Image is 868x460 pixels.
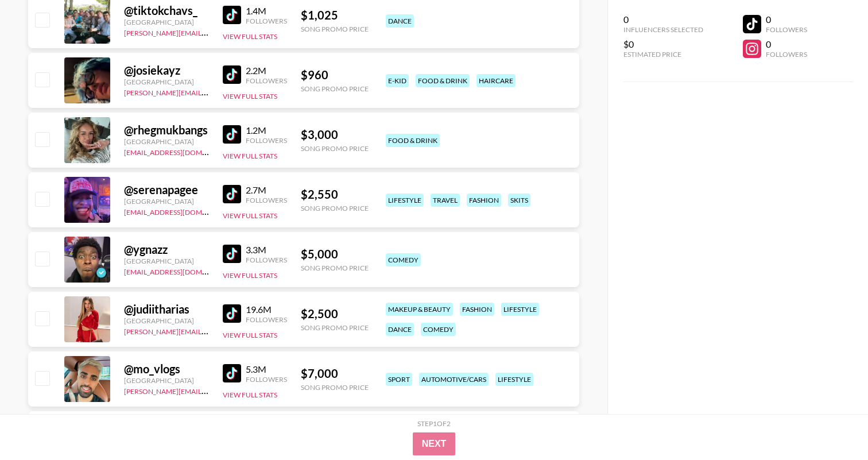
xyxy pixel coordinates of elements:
[124,206,239,217] a: [EMAIL_ADDRESS][DOMAIN_NAME]
[124,26,294,37] a: [PERSON_NAME][EMAIL_ADDRESS][DOMAIN_NAME]
[223,6,241,24] img: TikTok
[246,65,287,76] div: 2.2M
[386,303,453,316] div: makeup & beauty
[223,211,277,220] button: View Full Stats
[501,303,539,316] div: lifestyle
[301,323,369,332] div: Song Promo Price
[124,146,239,157] a: [EMAIL_ADDRESS][DOMAIN_NAME]
[246,256,287,264] div: Followers
[246,304,287,315] div: 19.6M
[124,257,209,265] div: [GEOGRAPHIC_DATA]
[124,183,209,197] div: @ serenapagee
[623,14,703,25] div: 0
[246,184,287,196] div: 2.7M
[246,125,287,136] div: 1.2M
[223,364,241,382] img: TikTok
[124,137,209,146] div: [GEOGRAPHIC_DATA]
[301,127,369,142] div: $ 3,000
[386,14,414,28] div: dance
[766,25,807,34] div: Followers
[495,373,533,386] div: lifestyle
[124,376,209,385] div: [GEOGRAPHIC_DATA]
[223,331,277,339] button: View Full Stats
[246,196,287,204] div: Followers
[301,25,369,33] div: Song Promo Price
[623,38,703,50] div: $0
[386,194,424,207] div: lifestyle
[124,18,209,26] div: [GEOGRAPHIC_DATA]
[246,17,287,25] div: Followers
[386,74,409,87] div: e-kid
[766,50,807,59] div: Followers
[301,366,369,381] div: $ 7,000
[301,187,369,202] div: $ 2,550
[124,197,209,206] div: [GEOGRAPHIC_DATA]
[124,242,209,257] div: @ ygnazz
[301,247,369,261] div: $ 5,000
[766,38,807,50] div: 0
[223,391,277,399] button: View Full Stats
[223,32,277,41] button: View Full Stats
[124,316,209,325] div: [GEOGRAPHIC_DATA]
[301,84,369,93] div: Song Promo Price
[467,194,501,207] div: fashion
[124,123,209,137] div: @ rhegmukbangs
[419,373,489,386] div: automotive/cars
[386,253,421,266] div: comedy
[460,303,494,316] div: fashion
[431,194,460,207] div: travel
[223,152,277,160] button: View Full Stats
[246,5,287,17] div: 1.4M
[766,14,807,25] div: 0
[623,25,703,34] div: Influencers Selected
[223,125,241,144] img: TikTok
[223,92,277,100] button: View Full Stats
[301,264,369,272] div: Song Promo Price
[386,323,414,336] div: dance
[246,364,287,375] div: 5.3M
[301,8,369,22] div: $ 1,025
[124,265,239,276] a: [EMAIL_ADDRESS][DOMAIN_NAME]
[301,383,369,392] div: Song Promo Price
[246,76,287,85] div: Followers
[386,373,412,386] div: sport
[124,302,209,316] div: @ judiitharias
[508,194,530,207] div: skits
[124,86,294,97] a: [PERSON_NAME][EMAIL_ADDRESS][DOMAIN_NAME]
[124,325,294,336] a: [PERSON_NAME][EMAIL_ADDRESS][DOMAIN_NAME]
[301,204,369,212] div: Song Promo Price
[124,3,209,18] div: @ tiktokchavs_
[246,136,287,145] div: Followers
[476,74,516,87] div: haircare
[124,385,294,396] a: [PERSON_NAME][EMAIL_ADDRESS][DOMAIN_NAME]
[246,375,287,384] div: Followers
[623,50,703,59] div: Estimated Price
[416,74,470,87] div: food & drink
[301,144,369,153] div: Song Promo Price
[246,244,287,256] div: 3.3M
[124,63,209,78] div: @ josiekayz
[223,304,241,323] img: TikTok
[421,323,456,336] div: comedy
[124,78,209,86] div: [GEOGRAPHIC_DATA]
[301,307,369,321] div: $ 2,500
[223,65,241,84] img: TikTok
[301,68,369,82] div: $ 960
[246,315,287,324] div: Followers
[223,245,241,263] img: TikTok
[417,419,451,428] div: Step 1 of 2
[223,271,277,280] button: View Full Stats
[124,362,209,376] div: @ mo_vlogs
[223,185,241,203] img: TikTok
[413,432,456,455] button: Next
[386,134,440,147] div: food & drink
